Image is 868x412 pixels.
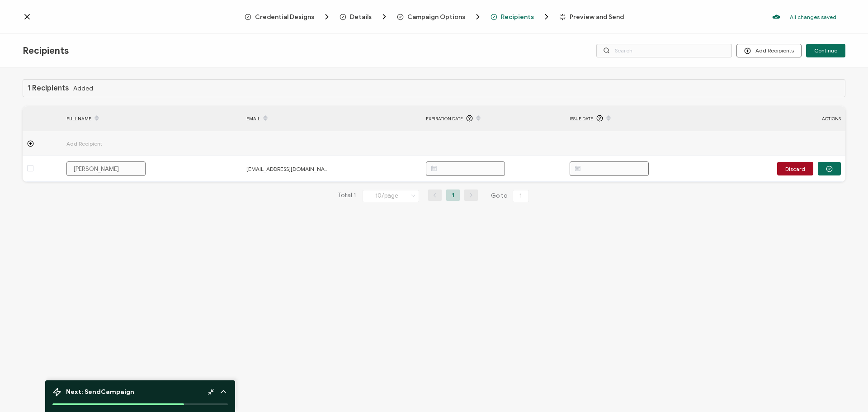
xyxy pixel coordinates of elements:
span: Campaign Options [397,12,482,21]
span: Recipients [23,45,69,57]
span: Campaign Options [407,14,465,20]
span: Details [350,14,372,20]
span: Go to [491,189,531,202]
span: Credential Designs [255,14,314,20]
p: All changes saved [790,14,836,20]
span: Issue Date [570,114,593,124]
span: Continue [814,48,837,53]
h1: 1 Recipients [28,84,69,92]
div: EMAIL [242,111,421,126]
span: Added [73,85,93,92]
input: Search [596,44,732,57]
input: Select [363,190,419,202]
div: FULL NAME [62,111,241,126]
span: Credential Designs [245,12,331,21]
div: ACTIONS [759,114,845,124]
span: Recipients [491,12,551,21]
span: Preview and Send [559,14,624,20]
span: Total 1 [338,189,356,202]
div: Breadcrumb [245,12,624,21]
li: 1 [446,189,460,201]
input: Jane Doe [66,161,146,176]
span: Recipients [501,14,534,20]
span: Details [340,12,389,21]
button: Continue [806,44,845,57]
span: Next: Send [66,388,134,396]
span: Preview and Send [570,14,624,20]
iframe: Chat Widget [823,369,868,412]
span: Add Recipient [66,138,152,149]
b: Campaign [101,388,134,396]
button: Add Recipients [736,44,802,57]
span: [EMAIL_ADDRESS][DOMAIN_NAME] [246,164,332,174]
span: Expiration Date [426,114,463,124]
button: Discard [777,162,813,175]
